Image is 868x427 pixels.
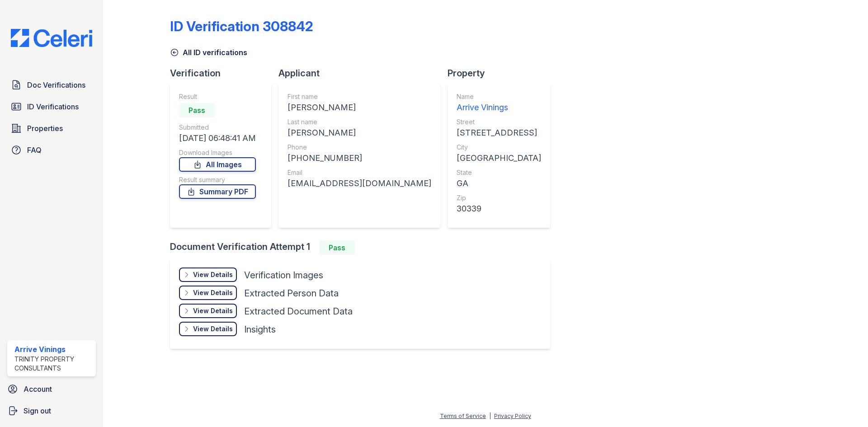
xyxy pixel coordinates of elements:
[193,288,233,297] div: View Details
[170,47,247,58] a: All ID verifications
[179,132,256,145] div: [DATE] 06:48:41 AM
[457,143,541,152] div: City
[244,287,339,300] div: Extracted Person Data
[288,152,431,164] div: [PHONE_NUMBER]
[27,101,79,112] span: ID Verifications
[457,92,541,101] div: Name
[170,18,313,34] div: ID Verification 308842
[457,152,541,164] div: [GEOGRAPHIC_DATA]
[457,202,541,215] div: 30339
[494,413,531,419] a: Privacy Policy
[448,67,557,80] div: Property
[288,92,431,101] div: First name
[7,141,96,159] a: FAQ
[24,384,52,394] span: Account
[288,177,431,190] div: [EMAIL_ADDRESS][DOMAIN_NAME]
[288,127,431,139] div: [PERSON_NAME]
[7,98,96,116] a: ID Verifications
[288,168,431,177] div: Email
[4,29,99,47] img: CE_Logo_Blue-a8612792a0a2168367f1c8372b55b34899dd931a85d93a1a3d3e32e68fde9ad4.png
[179,175,256,184] div: Result summary
[244,269,323,282] div: Verification Images
[179,184,256,199] a: Summary PDF
[179,123,256,132] div: Submitted
[170,240,557,255] div: Document Verification Attempt 1
[4,380,99,398] a: Account
[457,168,541,177] div: State
[179,157,256,172] a: All Images
[4,402,99,420] a: Sign out
[170,67,278,80] div: Verification
[179,92,256,101] div: Result
[489,413,491,419] div: |
[27,145,42,155] span: FAQ
[457,177,541,190] div: GA
[319,240,355,255] div: Pass
[193,324,233,333] div: View Details
[14,344,92,355] div: Arrive Vinings
[244,305,353,318] div: Extracted Document Data
[244,323,276,336] div: Insights
[457,117,541,127] div: Street
[457,101,541,114] div: Arrive Vinings
[24,405,51,416] span: Sign out
[457,127,541,139] div: [STREET_ADDRESS]
[278,67,448,80] div: Applicant
[288,101,431,114] div: [PERSON_NAME]
[440,413,486,419] a: Terms of Service
[288,117,431,127] div: Last name
[193,270,233,279] div: View Details
[179,103,215,117] div: Pass
[7,119,96,137] a: Properties
[7,76,96,94] a: Doc Verifications
[457,193,541,202] div: Zip
[193,306,233,315] div: View Details
[27,80,85,90] span: Doc Verifications
[27,123,63,134] span: Properties
[457,92,541,114] a: Name Arrive Vinings
[288,143,431,152] div: Phone
[179,148,256,157] div: Download Images
[14,355,92,373] div: Trinity Property Consultants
